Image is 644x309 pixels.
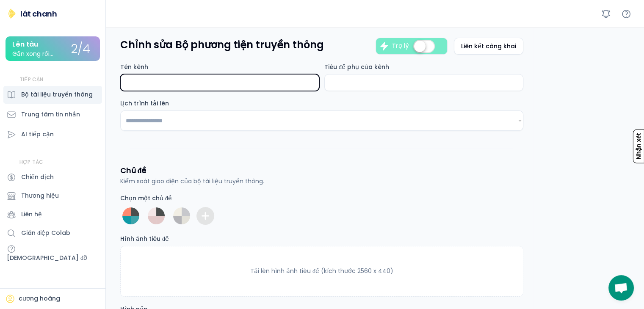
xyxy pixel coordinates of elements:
[19,294,60,303] font: cương hoàng
[608,275,634,301] div: Mở cuộc trò chuyện
[21,191,59,200] font: Thương hiệu
[120,177,264,185] font: Kiểm soát giao diện của bộ tài liệu truyền thông.
[324,63,389,71] font: Tiêu đề phụ của kênh
[21,210,42,218] font: Liên hệ
[635,133,642,159] font: Nhận xét
[20,8,57,19] font: lát chanh
[120,38,323,52] font: Chỉnh sửa Bộ phương tiện truyền thông
[21,229,70,237] font: Gián điệp Colab
[120,235,169,243] font: Hình ảnh tiêu đề
[379,41,389,51] div: Sử dụng trợ lý
[120,63,148,71] font: Tên kênh
[7,254,87,262] font: [DEMOGRAPHIC_DATA] đỡ
[454,38,523,55] button: Liên kết công khai
[120,194,172,202] font: Chọn một chủ đề
[21,130,54,138] font: AI tiếp cận
[200,211,210,221] div: Thêm chủ đề tùy chỉnh
[120,99,169,108] font: Lịch trình tải lên
[21,90,93,99] font: Bộ tài liệu truyền thông
[12,50,53,58] font: Gần xong rồi...
[461,42,516,50] font: Liên kết công khai
[392,41,409,50] font: Trợ lý
[120,165,146,176] font: Chủ đề
[19,158,43,166] font: HỢP TÁC
[21,110,80,119] font: Trung tâm tin nhắn
[21,173,54,181] font: Chiến dịch
[71,41,90,57] font: 2/4
[7,8,17,19] img: lát chanh
[19,76,44,83] font: TIẾP CẬN
[12,39,38,49] font: Lên tàu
